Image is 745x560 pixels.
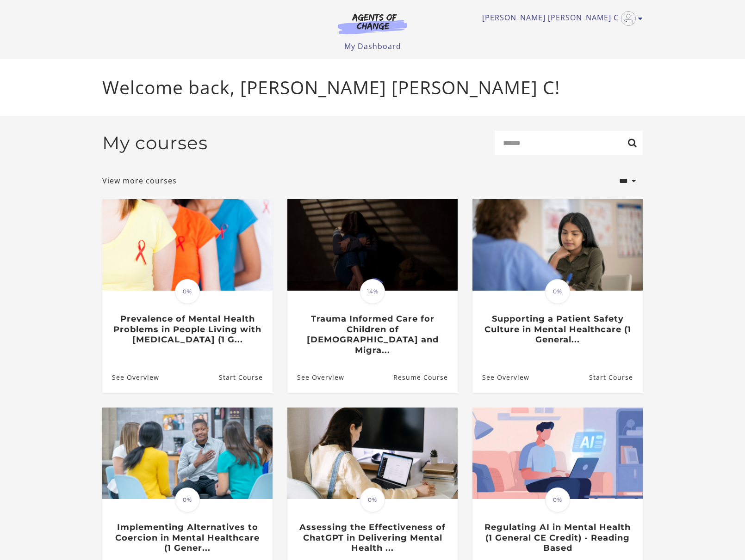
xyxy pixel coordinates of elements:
span: 14% [360,279,385,304]
h3: Trauma Informed Care for Children of [DEMOGRAPHIC_DATA] and Migra... [297,314,447,355]
span: 0% [360,487,385,512]
a: View more courses [102,175,177,186]
a: Supporting a Patient Safety Culture in Mental Healthcare (1 General...: See Overview [472,363,529,393]
span: 0% [175,279,200,304]
a: Prevalence of Mental Health Problems in People Living with HIV (1 G...: Resume Course [219,363,273,393]
h3: Supporting a Patient Safety Culture in Mental Healthcare (1 General... [482,314,633,345]
a: Toggle menu [482,11,638,26]
h3: Prevalence of Mental Health Problems in People Living with [MEDICAL_DATA] (1 G... [112,314,262,345]
span: 0% [545,487,570,512]
h3: Implementing Alternatives to Coercion in Mental Healthcare (1 Gener... [112,522,262,554]
a: Trauma Informed Care for Children of Undocumented Parents and Migra...: Resume Course [393,363,458,393]
h2: My courses [102,132,208,154]
h3: Assessing the Effectiveness of ChatGPT in Delivering Mental Health ... [297,522,447,554]
a: My Dashboard [344,41,401,51]
a: Prevalence of Mental Health Problems in People Living with HIV (1 G...: See Overview [102,363,159,393]
a: Trauma Informed Care for Children of Undocumented Parents and Migra...: See Overview [287,363,344,393]
a: Supporting a Patient Safety Culture in Mental Healthcare (1 General...: Resume Course [589,363,643,393]
h3: Regulating AI in Mental Health (1 General CE Credit) - Reading Based [482,522,633,554]
span: 0% [175,487,200,512]
span: 0% [545,279,570,304]
p: Welcome back, [PERSON_NAME] [PERSON_NAME] C! [102,74,643,101]
img: Agents of Change Logo [328,13,417,34]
